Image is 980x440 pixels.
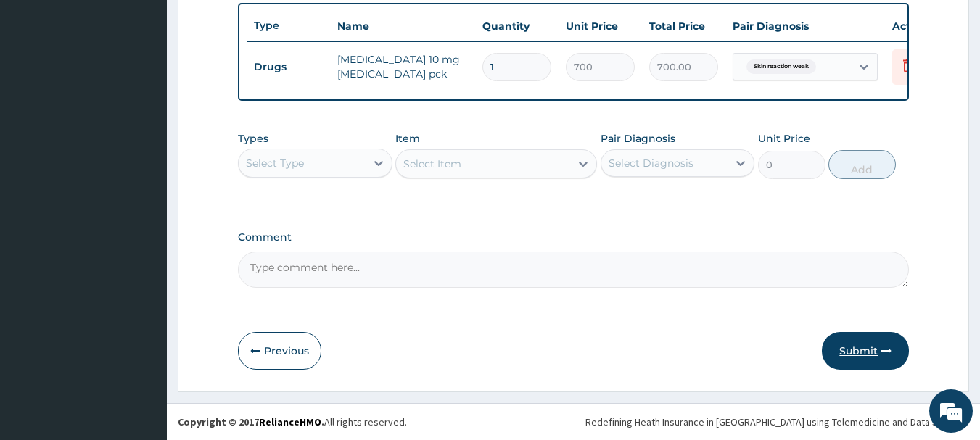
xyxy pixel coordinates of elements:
[246,156,304,170] div: Select Type
[238,231,910,244] label: Comment
[259,415,321,428] a: RelianceHMO
[746,59,816,74] span: Skin reaction weak
[247,54,330,80] td: Drugs
[7,289,276,340] textarea: Type your message and hit 'Enter'
[238,7,273,42] div: Minimize live chat window
[601,131,675,146] label: Pair Diagnosis
[585,415,969,429] div: Redefining Heath Insurance in [GEOGRAPHIC_DATA] using Telemedicine and Data Science!
[27,72,59,109] img: d_794563401_company_1708531726252_794563401
[725,12,885,41] th: Pair Diagnosis
[609,156,693,170] div: Select Diagnosis
[885,12,958,41] th: Actions
[238,332,321,370] button: Previous
[828,150,896,179] button: Add
[475,12,559,41] th: Quantity
[330,45,475,88] td: [MEDICAL_DATA] 10 mg [MEDICAL_DATA] pck
[178,415,324,428] strong: Copyright © 2017 .
[822,332,909,370] button: Submit
[75,81,244,100] div: Chat with us now
[247,12,330,39] th: Type
[559,12,642,41] th: Unit Price
[84,129,200,275] span: We're online!
[238,133,268,145] label: Types
[758,131,810,146] label: Unit Price
[330,12,475,41] th: Name
[642,12,725,41] th: Total Price
[395,131,420,146] label: Item
[167,403,980,440] footer: All rights reserved.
